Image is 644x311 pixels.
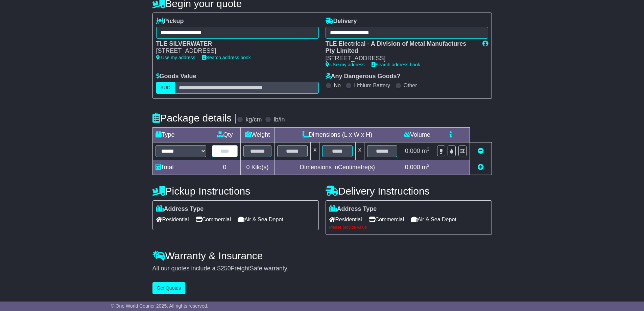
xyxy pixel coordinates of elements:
[246,164,249,171] span: 0
[372,62,420,67] a: Search address book
[152,112,237,124] h4: Package details |
[422,148,430,154] span: m
[221,265,231,272] span: 250
[240,127,275,142] td: Weight
[311,142,319,160] td: x
[152,127,209,142] td: Type
[404,82,417,89] label: Other
[326,185,492,197] h4: Delivery Instructions
[156,18,184,25] label: Pickup
[156,73,196,80] label: Goods Value
[156,55,195,60] a: Use my address
[152,250,492,261] h4: Warranty & Insurance
[209,160,240,175] td: 0
[326,62,365,67] a: Use my address
[329,225,488,230] div: Please provide value
[238,214,283,225] span: Air & Sea Depot
[202,55,251,60] a: Search address book
[156,82,175,94] label: AUD
[411,214,456,225] span: Air & Sea Depot
[355,142,364,160] td: x
[196,214,231,225] span: Commercial
[405,148,420,154] span: 0.000
[275,160,400,175] td: Dimensions in Centimetre(s)
[156,205,204,213] label: Address Type
[209,127,240,142] td: Qty
[478,148,484,154] a: Remove this item
[354,82,390,89] label: Lithium Battery
[326,55,476,62] div: [STREET_ADDRESS]
[400,127,434,142] td: Volume
[326,40,476,55] div: TLE Electrical - A Division of Metal Manufactures Pty Limited
[427,163,430,168] sup: 3
[156,214,189,225] span: Residential
[478,164,484,171] a: Add new item
[422,164,430,171] span: m
[156,47,312,55] div: [STREET_ADDRESS]
[329,205,377,213] label: Address Type
[156,40,312,48] div: TLE SILVERWATER
[326,18,357,25] label: Delivery
[152,185,319,197] h4: Pickup Instructions
[152,282,186,294] button: Get Quotes
[273,116,285,124] label: lb/in
[111,303,209,309] span: © One World Courier 2025. All rights reserved.
[275,127,400,142] td: Dimensions (L x W x H)
[152,265,492,272] div: All our quotes include a $ FreightSafe warranty.
[334,82,341,89] label: No
[152,160,209,175] td: Total
[329,214,362,225] span: Residential
[326,73,401,80] label: Any Dangerous Goods?
[427,147,430,152] sup: 3
[369,214,404,225] span: Commercial
[245,116,262,124] label: kg/cm
[240,160,275,175] td: Kilo(s)
[405,164,420,171] span: 0.000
